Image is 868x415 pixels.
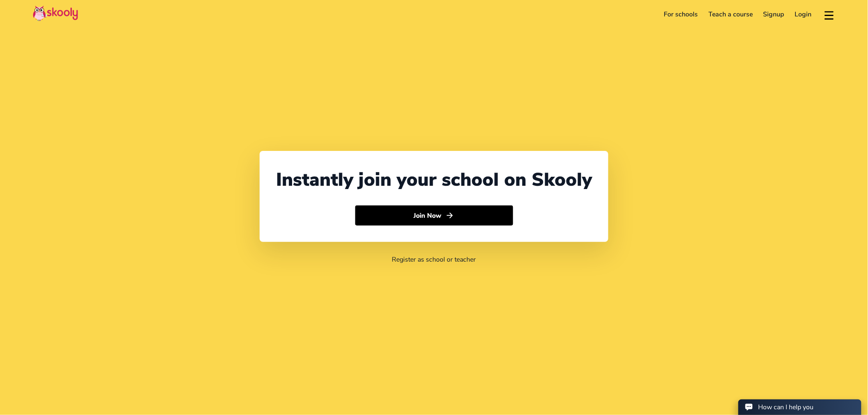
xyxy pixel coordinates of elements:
a: Signup [758,8,790,21]
ion-icon: arrow forward outline [445,211,454,220]
a: Teach a course [703,8,758,21]
img: Skooly [33,5,78,21]
button: menu outline [823,8,835,21]
button: Join Nowarrow forward outline [355,205,513,226]
div: Instantly join your school on Skooly [276,167,592,192]
a: For schools [659,8,704,21]
a: Login [790,8,817,21]
a: Register as school or teacher [392,255,476,264]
